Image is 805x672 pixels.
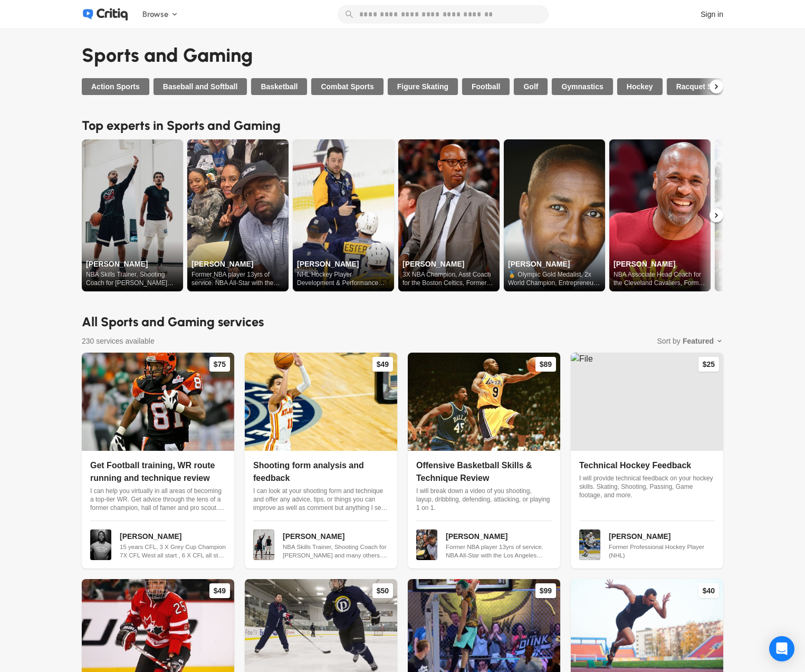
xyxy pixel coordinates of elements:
div: $89 [535,357,556,372]
span: 230 services available [82,336,155,346]
a: $75Get Football training, WR route running and technique reviewI can help you virtually in all ar... [82,353,234,569]
div: $49 [209,583,230,598]
span: Racquet Sports [676,81,731,92]
img: File [82,139,183,291]
p: I can look at your shooting form and technique and offer any advice, tips, or things you can impr... [253,487,389,512]
img: File [187,139,289,291]
span: Shooting form analysis and feedback [253,461,364,482]
span: Baseball and Softball [163,81,238,92]
div: $75 [209,357,230,372]
span: Football [472,81,500,92]
img: File [571,353,723,451]
p: I can help you virtually in all areas of becoming a top-tier WR. Get advice through the lens of a... [90,487,226,512]
a: [PERSON_NAME]NBA Associate Head Coach for the Cleveland Cavaliers, Former NBA Player, Former NBA ... [609,139,711,291]
span: Former NBA player 13yrs of service. NBA All-Star with the Los Angeles Lakers [446,543,552,560]
div: $40 [698,583,719,598]
div: $25 [698,357,719,372]
span: Sort by [657,336,681,346]
span: Get Football training, WR route running and technique review [90,461,215,482]
a: [PERSON_NAME]Former NBA player 13yrs of service. NBA All-Star with the Los Angeles Lakers [187,139,289,291]
span: [PERSON_NAME] [283,532,344,541]
span: Technical Hockey Feedback [579,461,691,470]
a: [PERSON_NAME]NHL Hockey Player Development & Performance Coach [293,139,394,291]
img: File [416,529,437,560]
a: $49Shooting form analysis and feedbackI can look at your shooting form and technique and offer an... [245,353,397,569]
p: I will break down a video of you shooting, layup, dribbling, defending, attacking, or playing 1 o... [416,487,552,512]
span: Action Sports [91,81,140,92]
h2: Top experts in Sports and Gaming [82,116,723,135]
span: [PERSON_NAME] [120,532,181,541]
img: File [408,353,560,451]
img: File [504,139,605,291]
img: File [253,529,274,560]
div: Open Intercom Messenger [769,636,794,661]
img: File [398,139,500,291]
span: Featured [683,336,714,346]
div: $50 [372,583,393,598]
span: Former Professional Hockey Player (NHL) [609,543,715,560]
div: $99 [535,583,556,598]
a: $89Offensive Basketball Skills & Technique ReviewI will break down a video of you shooting, layup... [408,353,560,569]
p: I will provide technical feedback on your hockey skills. Skating, Shooting, Passing, Game footage... [579,474,715,499]
span: Browse [142,8,168,21]
img: File [579,529,600,560]
a: [PERSON_NAME]NBA Skills Trainer, Shooting Coach for [PERSON_NAME] and many others. NBA Player Dev... [82,139,183,291]
a: [PERSON_NAME]🥇 Olympic Gold Medalist, 2x World Champion, Entrepreneur, Speaker, Speed Doctor [504,139,605,291]
img: File [609,139,711,291]
span: NBA Skills Trainer, Shooting Coach for [PERSON_NAME] and many others. NBA Player Development Coach [283,543,389,560]
span: Hockey [627,81,653,92]
span: 15 years CFL, 3 X Grey Cup Champion 7X CFL West all start , 6 X CFL all star, 2006 CFL most outst... [120,543,226,560]
span: Combat Sports [321,81,373,92]
span: Figure Skating [397,81,448,92]
img: File [82,353,234,451]
img: File [90,529,111,560]
img: File [293,139,394,291]
span: Gymnastics [561,81,603,92]
span: Basketball [261,81,298,92]
div: Sign in [701,9,723,20]
img: File [245,353,397,451]
span: [PERSON_NAME] [446,532,507,541]
h2: All Sports and Gaming services [82,313,723,332]
a: [PERSON_NAME]3X NBA Champion, Asst Coach for the Boston Celtics, Former NBA All-Star Point Guard [398,139,500,291]
span: [PERSON_NAME] [609,532,670,541]
h1: Sports and Gaming [82,41,723,70]
span: Golf [523,81,538,92]
div: $49 [372,357,393,372]
span: Offensive Basketball Skills & Technique Review [416,461,532,482]
a: $25Technical Hockey FeedbackI will provide technical feedback on your hockey skills. Skating, Sho... [571,353,723,569]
